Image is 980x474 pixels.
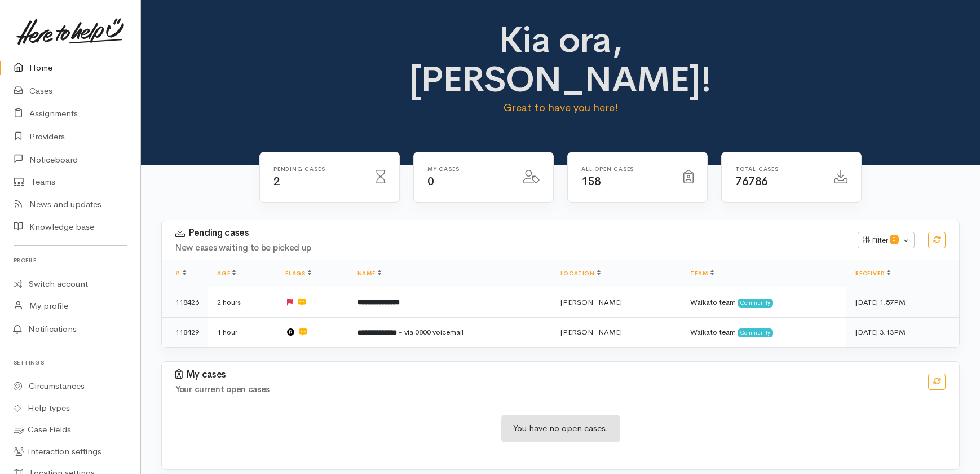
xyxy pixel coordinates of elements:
p: Great to have you here! [364,100,757,116]
h6: Profile [14,253,127,268]
h6: Settings [14,355,127,370]
h3: Pending cases [175,227,844,239]
td: 2 hours [208,287,276,318]
span: 0 [427,174,434,188]
span: Community [738,328,773,337]
a: Team [690,270,713,277]
span: 76786 [735,174,768,188]
a: Age [217,270,236,277]
h3: My cases [175,369,915,380]
td: Waikato team [681,287,846,318]
td: 118426 [162,287,208,318]
span: 2 [273,174,280,188]
a: Flags [285,270,311,277]
h4: New cases waiting to be picked up [175,243,844,253]
h4: Your current open cases [175,385,915,394]
a: Name [357,270,381,277]
span: - via 0800 voicemail [399,327,463,337]
td: [DATE] 1:57PM [846,287,959,318]
a: # [175,270,186,277]
button: Filter0 [858,232,915,249]
div: You have no open cases. [501,415,620,442]
h1: Kia ora, [PERSON_NAME]! [364,20,757,100]
span: Community [738,299,773,308]
span: 158 [581,174,601,188]
span: [PERSON_NAME] [560,297,622,307]
td: 1 hour [208,317,276,347]
span: [PERSON_NAME] [560,327,622,337]
td: 118429 [162,317,208,347]
td: [DATE] 3:13PM [846,317,959,347]
h6: Total cases [735,166,820,172]
h6: My cases [427,166,509,172]
td: Waikato team [681,317,846,347]
h6: All Open cases [581,166,670,172]
a: Location [560,270,601,277]
h6: Pending cases [273,166,362,172]
a: Received [855,270,890,277]
span: 0 [890,235,899,244]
